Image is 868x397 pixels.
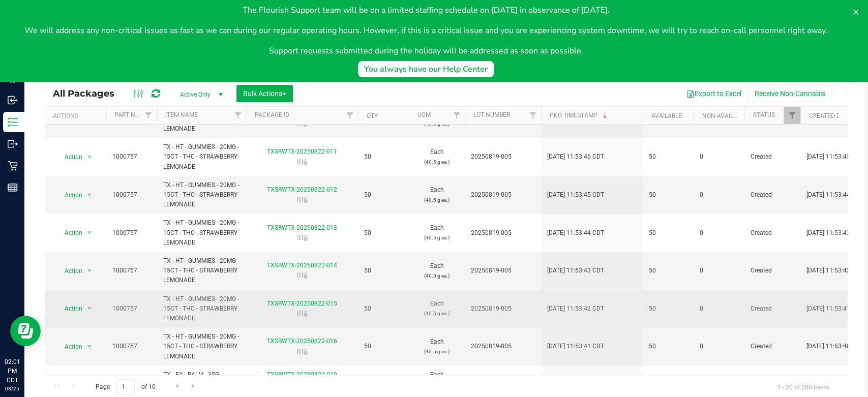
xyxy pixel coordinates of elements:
[751,304,794,314] span: Created
[547,266,604,276] span: [DATE] 11:53:43 CDT
[415,147,459,167] span: Each
[471,342,535,351] span: 20250819-005
[267,262,337,269] a: TXSRWTX-20250822-014
[8,161,18,171] inline-svg: Retail
[170,379,185,393] a: Go to the next page
[245,195,360,205] div: Serialized
[700,266,738,276] span: 0
[806,190,863,200] span: [DATE] 11:53:44 CDT
[267,300,337,307] a: TXSRWTX-20250822-015
[8,95,18,105] inline-svg: Inbound
[364,152,403,162] span: 50
[366,112,377,119] a: Qty
[112,228,151,238] span: 1000757
[700,342,738,351] span: 0
[24,45,827,57] p: Support requests submitted during the holiday will be addressed as soon as possible.
[702,112,747,119] a: Non-Available
[163,180,240,210] span: TX - HT - GUMMIES - 20MG - 15CT - THC - STRAWBERRY LEMONADE
[55,373,83,387] span: Action
[547,304,604,314] span: [DATE] 11:53:42 CDT
[549,112,609,119] a: Pkg Timestamp
[415,299,459,318] span: Each
[24,4,827,16] p: The Flourish Support team will be on a limited staffing schedule on [DATE] in observance of [DATE].
[415,195,459,205] p: (40.5 g ea.)
[245,270,360,281] div: Serialized
[112,152,151,162] span: 1000757
[116,379,135,395] input: 1
[364,304,403,314] span: 50
[8,139,18,149] inline-svg: Outbound
[415,337,459,356] span: Each
[748,85,832,102] button: Receive Non-Cannabis
[83,340,96,354] span: select
[245,347,360,357] div: Serialized
[83,264,96,278] span: select
[364,190,403,200] span: 50
[448,107,465,124] a: Filter
[236,85,293,102] button: Bulk Actions
[83,188,96,202] span: select
[87,379,164,395] span: Page of 10
[55,301,83,316] span: Action
[547,190,604,200] span: [DATE] 11:53:45 CDT
[165,111,198,118] a: Item Name
[471,228,535,238] span: 20250819-005
[364,228,403,238] span: 50
[806,304,863,314] span: [DATE] 11:53:41 CDT
[547,152,604,162] span: [DATE] 11:53:46 CDT
[8,117,18,127] inline-svg: Inventory
[55,264,83,278] span: Action
[806,266,863,276] span: [DATE] 11:53:42 CDT
[112,304,151,314] span: 1000757
[229,107,246,124] a: Filter
[10,316,41,346] iframe: Resource center
[163,332,240,361] span: TX - HT - GUMMIES - 20MG - 15CT - THC - STRAWBERRY LEMONADE
[471,190,535,200] span: 20250819-005
[649,266,687,276] span: 50
[751,228,794,238] span: Created
[751,266,794,276] span: Created
[364,63,488,75] div: You always have our Help Center
[471,266,535,276] span: 20250819-005
[267,371,337,378] a: TXSRWTX-20250822-019
[806,342,863,351] span: [DATE] 11:53:40 CDT
[24,24,827,37] p: We will address any non-critical issues as fast as we can during our regular operating hours. How...
[649,190,687,200] span: 50
[112,266,151,276] span: 1000757
[751,342,794,351] span: Created
[649,342,687,351] span: 50
[415,223,459,242] span: Each
[364,266,403,276] span: 50
[473,111,510,118] a: Lot Number
[267,338,337,345] a: TXSRWTX-20250822-016
[5,385,20,392] p: 08/25
[415,271,459,281] p: (40.5 g ea.)
[163,294,240,324] span: TX - HT - GUMMIES - 20MG - 15CT - THC - STRAWBERRY LEMONADE
[55,340,83,354] span: Action
[806,228,863,238] span: [DATE] 11:53:43 CDT
[700,228,738,238] span: 0
[415,370,459,389] span: Each
[112,342,151,351] span: 1000757
[809,112,851,119] a: Created Date
[415,185,459,204] span: Each
[471,152,535,162] span: 20250819-005
[267,186,337,193] a: TXSRWTX-20250822-012
[55,226,83,240] span: Action
[5,357,20,385] p: 02:01 PM CDT
[114,111,155,118] a: Part Number
[751,190,794,200] span: Created
[267,224,337,231] a: TXSRWTX-20250822-013
[245,233,360,243] div: Serialized
[651,112,681,119] a: Available
[83,226,96,240] span: select
[547,228,604,238] span: [DATE] 11:53:44 CDT
[163,218,240,248] span: TX - HT - GUMMIES - 20MG - 15CT - THC - STRAWBERRY LEMONADE
[341,107,358,124] a: Filter
[55,150,83,164] span: Action
[415,309,459,318] p: (40.5 g ea.)
[112,190,151,200] span: 1000757
[649,304,687,314] span: 50
[254,111,289,118] a: Package ID
[83,150,96,164] span: select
